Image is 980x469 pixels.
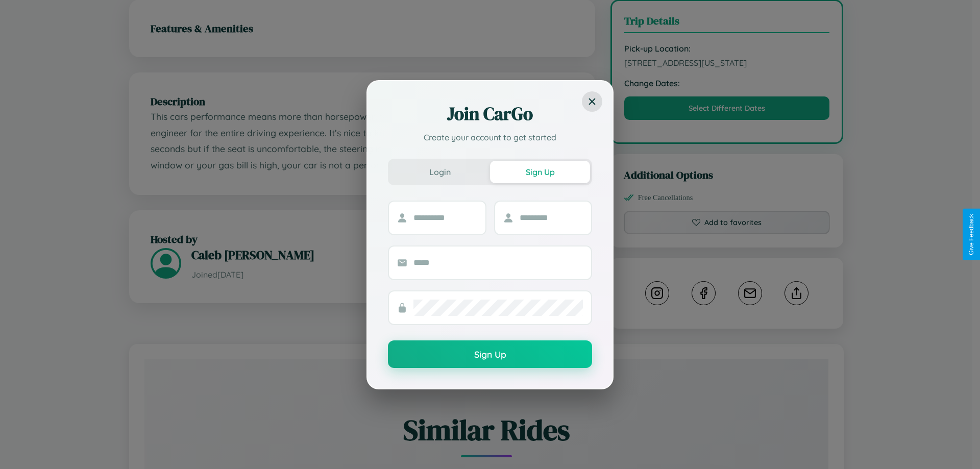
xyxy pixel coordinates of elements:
[388,102,592,126] h2: Join CarGo
[968,214,975,255] div: Give Feedback
[388,340,592,368] button: Sign Up
[490,161,590,183] button: Sign Up
[390,161,490,183] button: Login
[388,131,592,143] p: Create your account to get started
